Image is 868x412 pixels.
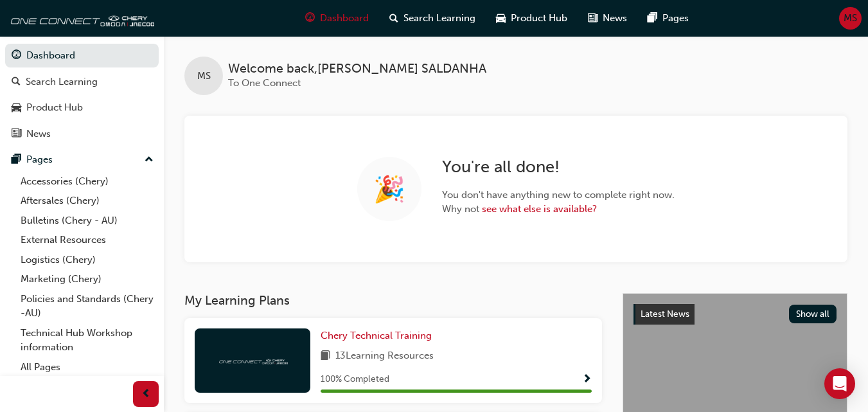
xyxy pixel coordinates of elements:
[486,5,578,31] a: car-iconProduct Hub
[141,386,151,402] span: prev-icon
[12,102,21,114] span: car-icon
[320,11,369,26] span: Dashboard
[15,289,159,323] a: Policies and Standards (Chery -AU)
[26,127,51,141] div: News
[6,5,154,31] img: oneconnect
[15,357,159,377] a: All Pages
[5,41,159,148] button: DashboardSearch LearningProduct HubNews
[482,203,597,215] a: see what else is available?
[321,330,432,341] span: Chery Technical Training
[379,5,486,31] a: search-iconSearch Learning
[15,172,159,192] a: Accessories (Chery)
[578,5,637,31] a: news-iconNews
[15,211,159,231] a: Bulletins (Chery - AU)
[228,77,301,89] span: To One Connect
[373,182,405,197] span: 🎉
[662,11,689,26] span: Pages
[145,152,154,168] span: up-icon
[603,11,627,26] span: News
[789,305,837,323] button: Show all
[15,191,159,211] a: Aftersales (Chery)
[839,7,862,30] button: MS
[442,188,675,202] span: You don't have anything new to complete right now.
[637,5,699,31] a: pages-iconPages
[389,10,398,26] span: search-icon
[15,250,159,270] a: Logistics (Chery)
[321,372,389,387] span: 100 % Completed
[217,354,288,366] img: oneconnect
[335,348,434,364] span: 13 Learning Resources
[26,100,83,115] div: Product Hub
[442,157,675,177] h2: You're all done!
[641,309,689,319] span: Latest News
[824,368,855,399] div: Open Intercom Messenger
[12,154,21,166] span: pages-icon
[197,69,211,84] span: MS
[5,44,159,67] a: Dashboard
[582,374,592,386] span: Show Progress
[12,129,21,140] span: news-icon
[5,122,159,146] a: News
[15,323,159,357] a: Technical Hub Workshop information
[228,62,486,76] span: Welcome back , [PERSON_NAME] SALDANHA
[5,70,159,94] a: Search Learning
[26,75,98,89] div: Search Learning
[26,152,53,167] div: Pages
[12,76,21,88] span: search-icon
[496,10,506,26] span: car-icon
[403,11,475,26] span: Search Learning
[511,11,567,26] span: Product Hub
[5,148,159,172] button: Pages
[12,50,21,62] span: guage-icon
[442,202,675,217] span: Why not
[321,328,437,343] a: Chery Technical Training
[184,293,602,308] h3: My Learning Plans
[844,11,857,26] span: MS
[5,96,159,120] a: Product Hub
[588,10,598,26] span: news-icon
[321,348,330,364] span: book-icon
[15,230,159,250] a: External Resources
[295,5,379,31] a: guage-iconDashboard
[305,10,315,26] span: guage-icon
[582,372,592,388] button: Show Progress
[648,10,657,26] span: pages-icon
[15,269,159,289] a: Marketing (Chery)
[633,304,837,325] a: Latest NewsShow all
